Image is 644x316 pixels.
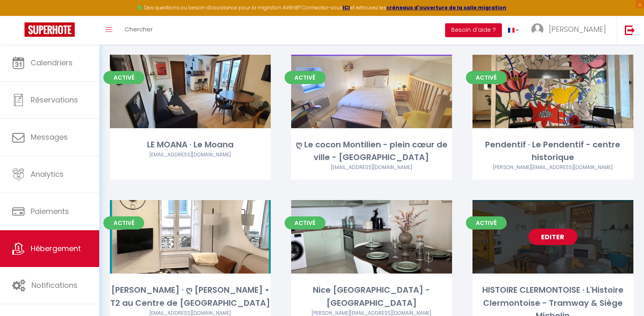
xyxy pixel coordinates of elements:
[291,138,452,164] div: ღ Le cocon Montilien - plein cœur de ville - [GEOGRAPHIC_DATA]
[110,151,271,159] div: Airbnb
[291,164,452,171] div: Airbnb
[31,132,68,142] span: Messages
[31,58,73,68] span: Calendriers
[25,22,75,37] img: Super Booking
[31,206,69,216] span: Paiements
[386,4,506,11] a: créneaux d'ouverture de la salle migration
[528,229,577,245] a: Editer
[472,164,633,171] div: Airbnb
[445,23,502,37] button: Besoin d'aide ?
[531,23,544,36] img: ...
[31,280,78,290] span: Notifications
[285,71,325,84] span: Activé
[291,284,452,309] div: Nice [GEOGRAPHIC_DATA] - [GEOGRAPHIC_DATA]
[103,216,144,229] span: Activé
[7,3,31,28] button: Ouvrir le widget de chat LiveChat
[31,95,78,105] span: Réservations
[31,243,81,254] span: Hébergement
[31,169,64,179] span: Analytics
[625,25,635,35] img: logout
[118,16,159,45] a: Chercher
[125,25,153,33] span: Chercher
[549,24,606,34] span: [PERSON_NAME]
[103,71,144,84] span: Activé
[466,71,507,84] span: Activé
[525,16,616,45] a: ... [PERSON_NAME]
[466,216,507,229] span: Activé
[285,216,325,229] span: Activé
[110,284,271,309] div: [PERSON_NAME] · ღ [PERSON_NAME] • T2 au Centre de [GEOGRAPHIC_DATA]
[472,138,633,164] div: Pendentif · Le Pendentif - centre historique
[343,4,350,11] a: ICI
[110,138,271,151] div: LE MOANA · Le Moana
